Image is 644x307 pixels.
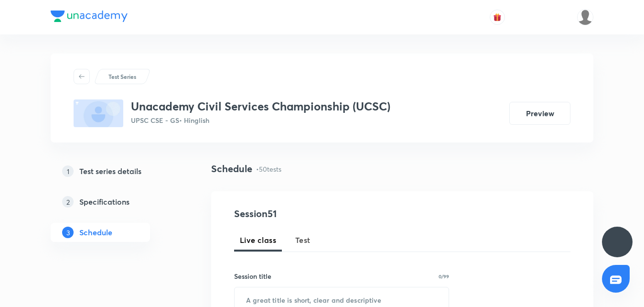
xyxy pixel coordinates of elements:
[62,227,74,238] p: 3
[51,11,128,24] a: Company Logo
[74,99,123,127] img: fallback-thumbnail.png
[62,196,74,208] p: 2
[51,192,181,211] a: 2Specifications
[612,236,623,248] img: ttu
[62,165,74,177] p: 1
[490,10,505,25] button: avatar
[108,72,136,81] p: Test Series
[79,165,141,177] h5: Test series details
[577,9,593,25] img: Bhavna
[234,207,408,221] h4: Session 51
[211,162,252,176] h4: Schedule
[240,234,276,246] span: Live class
[51,162,181,181] a: 1Test series details
[256,164,281,174] p: • 50 tests
[234,271,271,281] h6: Session title
[493,13,502,22] img: avatar
[51,11,128,22] img: Company Logo
[131,99,390,113] h3: Unacademy Civil Services Championship (UCSC)
[79,196,129,208] h5: Specifications
[295,234,311,246] span: Test
[131,115,390,125] p: UPSC CSE - GS • Hinglish
[509,102,570,125] button: Preview
[439,274,449,279] p: 0/99
[79,227,112,238] h5: Schedule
